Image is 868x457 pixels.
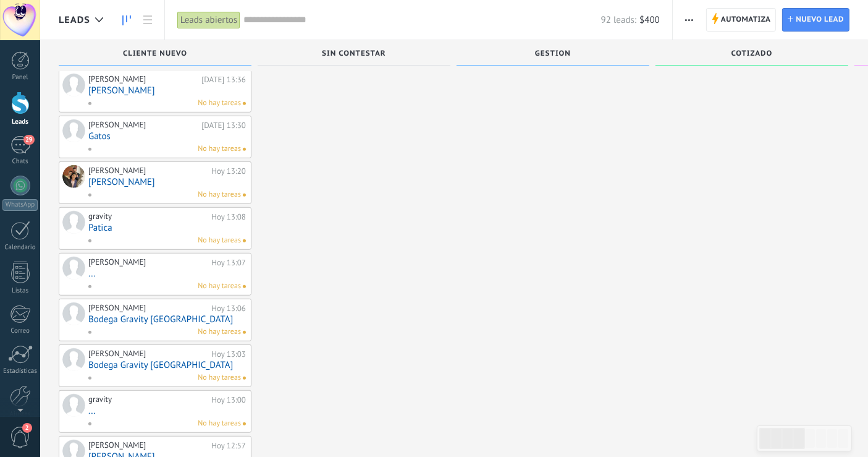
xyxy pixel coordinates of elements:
[2,367,38,375] div: Estadísticas
[243,285,246,288] span: No hay nada asignado
[116,8,137,32] a: Leads
[88,119,146,130] div: [PERSON_NAME]
[198,98,241,109] span: No hay tareas
[88,257,146,267] div: [PERSON_NAME]
[22,423,32,433] span: 2
[2,327,38,335] div: Correo
[88,440,146,450] div: [PERSON_NAME]
[782,8,849,32] a: Nuevo lead
[243,102,246,105] span: No hay nada asignado
[322,49,386,58] span: siN CONTESTAR
[211,349,246,360] div: Hoy 13:03
[211,258,246,268] div: Hoy 13:07
[211,304,246,314] div: Hoy 13:06
[243,331,246,334] span: No hay nada asignado
[662,49,842,60] div: Cotizado
[243,194,246,197] span: No hay nada asignado
[731,49,773,58] span: Cotizado
[23,135,34,145] span: 29
[639,14,660,26] span: $400
[2,287,38,295] div: Listas
[211,166,246,177] div: Hoy 13:20
[198,189,241,200] span: No hay tareas
[88,85,246,96] a: [PERSON_NAME]
[243,239,246,242] span: No hay nada asignado
[198,418,241,429] span: No hay tareas
[535,49,571,58] span: Gestion
[65,49,245,60] div: Cliente nuevo
[123,49,187,58] span: Cliente nuevo
[88,314,246,325] a: Bodega Gravity [GEOGRAPHIC_DATA]
[201,121,246,131] div: [DATE] 13:30
[2,118,38,126] div: Leads
[88,268,246,279] a: ...
[2,244,38,252] div: Calendario
[198,235,241,246] span: No hay tareas
[198,143,241,155] span: No hay tareas
[796,9,844,31] span: Nuevo lead
[88,131,246,142] a: Gatos
[243,148,246,151] span: No hay nada asignado
[463,49,643,60] div: Gestion
[88,302,146,313] div: [PERSON_NAME]
[680,8,698,32] button: Más
[2,158,38,166] div: Chats
[264,49,444,60] div: siN CONTESTAR
[88,394,112,404] div: gravity
[198,372,241,383] span: No hay tareas
[88,177,246,187] a: [PERSON_NAME]
[88,74,146,84] div: [PERSON_NAME]
[88,165,146,176] div: [PERSON_NAME]
[2,199,38,211] div: WhatsApp
[243,377,246,380] span: No hay nada asignado
[59,14,90,26] span: Leads
[88,211,112,221] div: gravity
[211,395,246,406] div: Hoy 13:00
[201,75,246,85] div: [DATE] 13:36
[721,9,771,31] span: Automatiza
[198,327,241,338] span: No hay tareas
[88,348,146,359] div: [PERSON_NAME]
[88,406,246,416] a: ...
[2,74,38,82] div: Panel
[177,11,240,29] div: Leads abiertos
[88,223,246,233] a: Patica
[137,8,158,32] a: Lista
[706,8,777,32] a: Automatiza
[88,360,246,370] a: Bodega Gravity [GEOGRAPHIC_DATA]
[198,281,241,292] span: No hay tareas
[601,14,636,26] span: 92 leads:
[243,422,246,425] span: No hay nada asignado
[211,441,246,451] div: Hoy 12:57
[211,212,246,223] div: Hoy 13:08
